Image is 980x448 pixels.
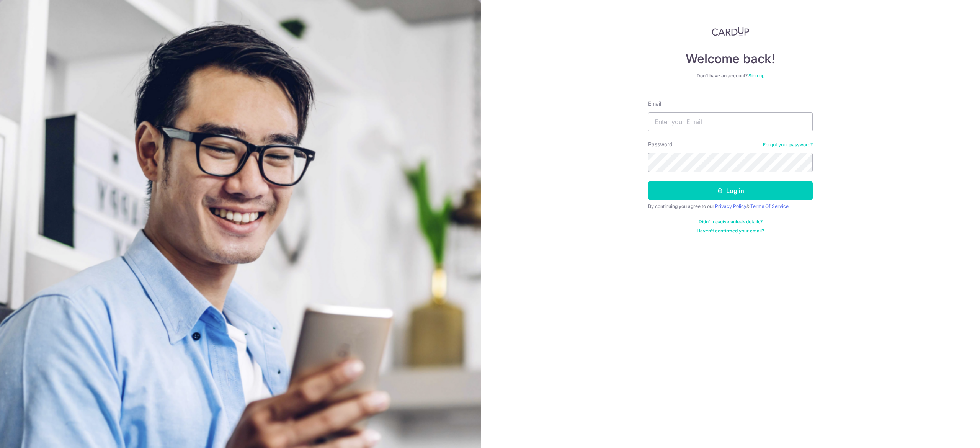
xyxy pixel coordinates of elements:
[748,73,764,78] a: Sign up
[697,228,764,234] a: Haven't confirmed your email?
[648,203,813,209] div: By continuing you agree to our &
[648,181,813,200] button: Log in
[699,219,763,225] a: Didn't receive unlock details?
[648,112,813,131] input: Enter your Email
[712,27,749,36] img: CardUp Logo
[648,73,813,79] div: Don’t have an account?
[648,100,661,108] label: Email
[763,142,813,148] a: Forgot your password?
[750,203,789,209] a: Terms Of Service
[715,203,746,209] a: Privacy Policy
[648,141,673,148] label: Password
[648,51,813,67] h4: Welcome back!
